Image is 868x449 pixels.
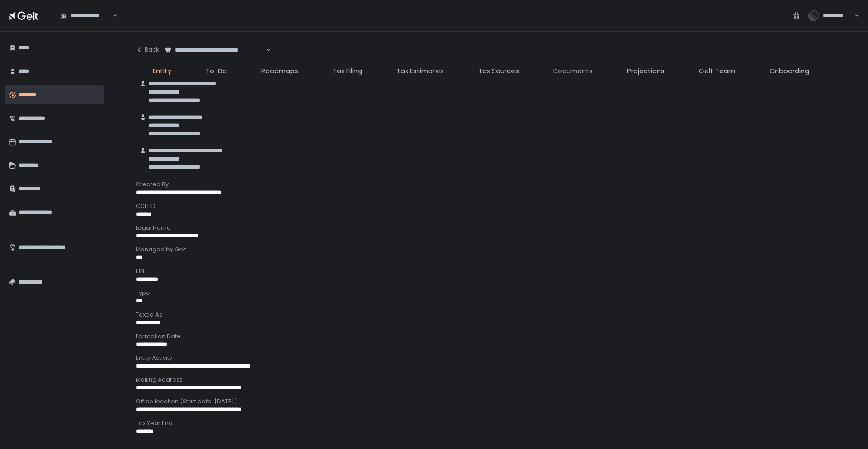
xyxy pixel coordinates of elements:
[261,66,298,76] span: Roadmaps
[136,354,855,362] div: Entity Activity
[136,376,855,384] div: Mailing Address
[136,267,855,275] div: EIN
[553,66,593,76] span: Documents
[136,419,855,427] div: Tax Year End
[136,46,159,54] div: Back
[136,311,855,319] div: Taxed As
[333,66,362,76] span: Tax Filing
[136,224,855,232] div: Legal Name
[136,202,855,210] div: CCH ID
[396,66,444,76] span: Tax Estimates
[153,66,171,76] span: Entity
[699,66,735,76] span: Gelt Team
[136,246,855,254] div: Managed by Gelt
[769,66,809,76] span: Onboarding
[136,180,855,189] div: Created By
[627,66,665,76] span: Projections
[206,66,227,76] span: To-Do
[478,66,519,76] span: Tax Sources
[54,6,118,25] div: Search for option
[136,289,855,297] div: Type
[136,41,159,59] button: Back
[136,397,855,406] div: Office location (Start date: [DATE])
[159,41,271,60] div: Search for option
[136,332,855,340] div: Formation Date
